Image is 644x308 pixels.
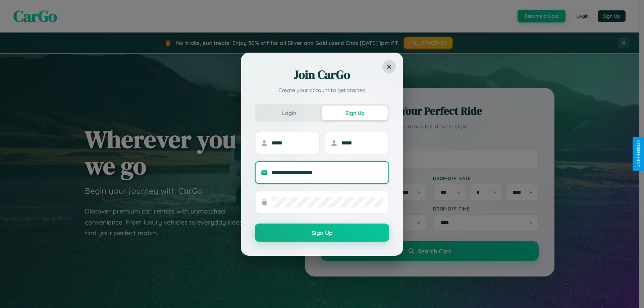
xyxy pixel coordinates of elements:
[636,140,641,168] div: Give Feedback
[322,106,388,120] button: Sign Up
[255,86,389,94] p: Create your account to get started
[255,67,389,83] h2: Join CarGo
[255,224,389,242] button: Sign Up
[256,106,322,120] button: Login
